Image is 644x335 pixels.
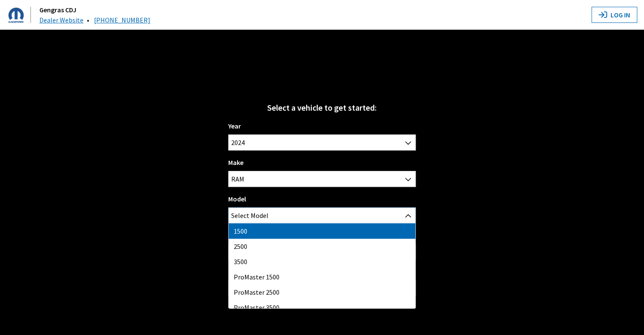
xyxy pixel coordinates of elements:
[229,171,415,187] span: RAM
[231,208,268,223] span: Select Model
[229,223,415,239] li: 1500
[228,134,416,151] span: 2024
[229,208,415,223] span: Select Model
[229,300,415,315] li: ProMaster 3500
[591,7,637,23] button: Log In
[87,16,89,24] span: •
[39,16,83,24] a: Dealer Website
[229,285,415,300] li: ProMaster 2500
[228,207,416,223] span: Select Model
[228,121,241,131] label: Year
[228,157,243,167] label: Make
[229,239,415,254] li: 2500
[8,8,24,23] img: Dashboard
[228,194,246,204] label: Model
[8,7,38,23] a: Gengras CDJ logo
[228,171,416,187] span: RAM
[94,16,150,24] a: [PHONE_NUMBER]
[39,6,76,14] a: Gengras CDJ
[229,254,415,269] li: 3500
[228,101,416,114] div: Select a vehicle to get started:
[229,135,415,150] span: 2024
[229,269,415,285] li: ProMaster 1500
